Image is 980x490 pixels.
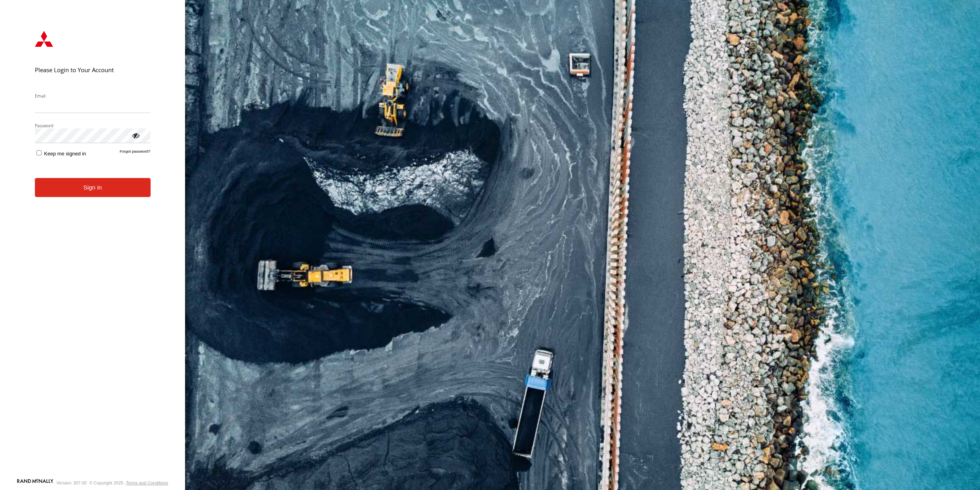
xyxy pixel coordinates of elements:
h2: Please Login to Your Account [35,66,151,74]
a: Visit our Website [17,479,53,487]
input: Keep me signed in [36,150,42,155]
label: Email [35,93,151,99]
span: Keep me signed in [44,151,86,157]
form: main [23,19,162,478]
div: © Copyright 2025 - [89,480,168,485]
div: Version: 307.00 [56,480,86,485]
label: Password [35,122,151,128]
a: Terms and Conditions [126,480,168,485]
div: ViewPassword [132,131,139,139]
button: Sign in [35,178,151,197]
a: Forgot password? [120,149,151,157]
img: Mitsubishi Fleet [35,31,53,47]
